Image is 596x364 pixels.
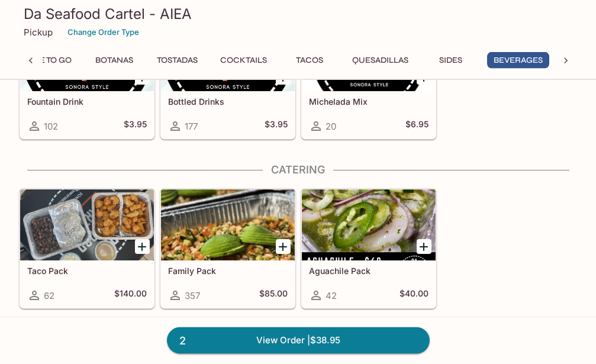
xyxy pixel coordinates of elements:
h5: $40.00 [400,288,429,302]
span: 42 [326,290,337,301]
button: Tacos [283,52,336,69]
button: Tostadas [150,52,204,69]
button: Cocktails [214,52,273,69]
h5: Fountain Drink [27,96,147,107]
button: Beverages [487,52,549,69]
button: Quesadillas [346,52,415,69]
button: Botanas [88,52,141,69]
span: 177 [185,121,198,132]
h4: Catering [19,163,578,176]
button: Change Order Type [62,23,144,41]
h5: $140.00 [114,288,147,302]
a: 2View Order |$38.95 [167,327,430,353]
h5: $6.95 [405,119,429,133]
div: Fountain Drink [20,20,154,91]
a: Family Pack357$85.00 [160,189,295,308]
h5: Bottled Drinks [168,96,288,107]
p: Pickup [24,27,53,38]
h5: $85.00 [259,288,288,302]
span: 357 [185,290,200,301]
h5: $3.95 [265,119,288,133]
span: 2 [172,333,193,349]
a: Taco Pack62$140.00 [20,189,154,308]
button: Add Family Pack [276,239,291,254]
h5: Family Pack [168,266,288,276]
button: Sides [424,52,478,69]
div: Bottled Drinks [161,20,295,91]
h3: Da Seafood Cartel - AIEA [24,5,573,23]
a: Aguachile Pack42$40.00 [301,189,436,308]
h5: $3.95 [124,119,147,133]
div: Family Pack [161,189,295,260]
h5: Michelada Mix [309,96,429,107]
div: Taco Pack [20,189,154,260]
h5: Taco Pack [27,266,147,276]
button: Add Aguachile Pack [417,239,431,254]
span: 20 [326,121,336,132]
div: Aguachile Pack [302,189,436,260]
button: Add Taco Pack [135,239,150,254]
span: 102 [44,121,58,132]
h5: Aguachile Pack [309,266,429,276]
span: 62 [44,290,54,301]
div: Michelada Mix [302,20,436,91]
